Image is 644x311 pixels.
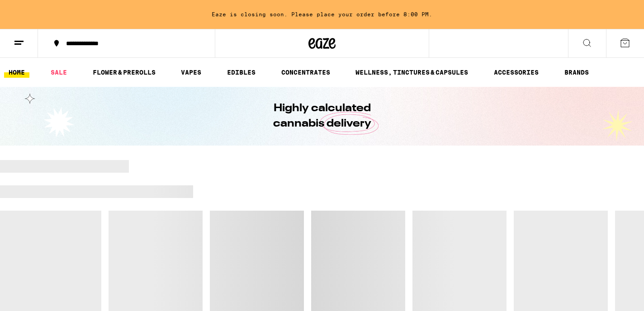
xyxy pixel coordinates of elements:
[247,101,397,132] h1: Highly calculated cannabis delivery
[489,67,543,78] a: ACCESSORIES
[176,67,206,78] a: VAPES
[277,67,335,78] a: CONCENTRATES
[4,67,29,78] a: HOME
[46,67,71,78] a: SALE
[88,67,160,78] a: FLOWER & PREROLLS
[351,67,473,78] a: WELLNESS, TINCTURES & CAPSULES
[223,67,260,78] a: EDIBLES
[560,67,593,78] a: BRANDS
